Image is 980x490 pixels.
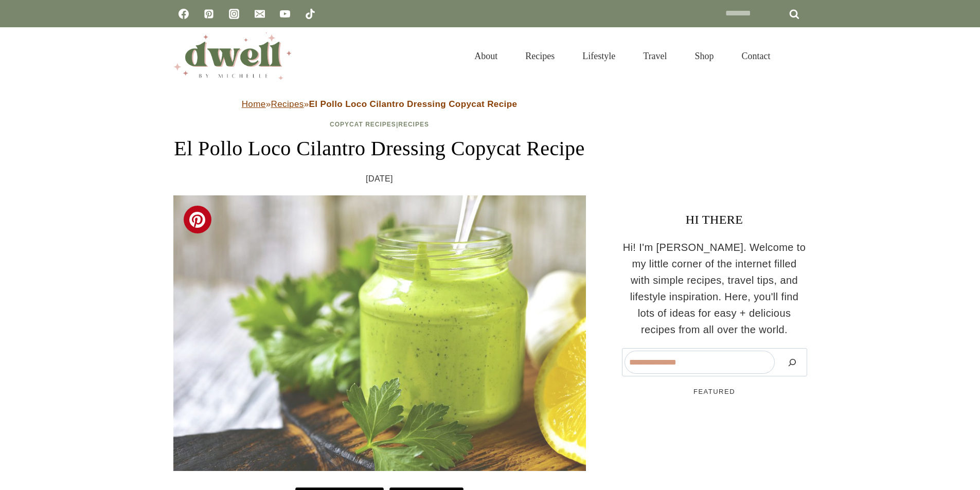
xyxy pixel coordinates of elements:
[622,210,807,229] h3: HI THERE
[790,47,807,65] button: View Search Form
[681,40,727,73] a: Shop
[622,239,807,338] p: Hi! I'm [PERSON_NAME]. Welcome to my little corner of the internet filled with simple recipes, tr...
[271,99,304,109] a: Recipes
[173,32,292,80] img: DWELL by michelle
[568,40,629,73] a: Lifestyle
[366,172,393,186] time: [DATE]
[330,121,396,128] a: Copycat Recipes
[242,99,266,109] a: Home
[511,40,568,73] a: Recipes
[199,4,219,24] a: Pinterest
[173,4,194,24] a: Facebook
[250,4,270,24] a: Email
[330,121,429,128] span: |
[460,40,511,73] a: About
[398,121,429,128] a: Recipes
[780,351,805,374] button: Search
[173,133,586,164] h1: El Pollo Loco Cilantro Dressing Copycat Recipe
[728,40,785,73] a: Contact
[224,4,244,24] a: Instagram
[309,99,518,109] strong: El Pollo Loco Cilantro Dressing Copycat Recipe
[300,4,320,24] a: TikTok
[242,99,518,109] span: » »
[629,40,681,73] a: Travel
[460,40,784,73] nav: Primary Navigation
[622,387,807,397] h5: FEATURED
[275,4,295,24] a: YouTube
